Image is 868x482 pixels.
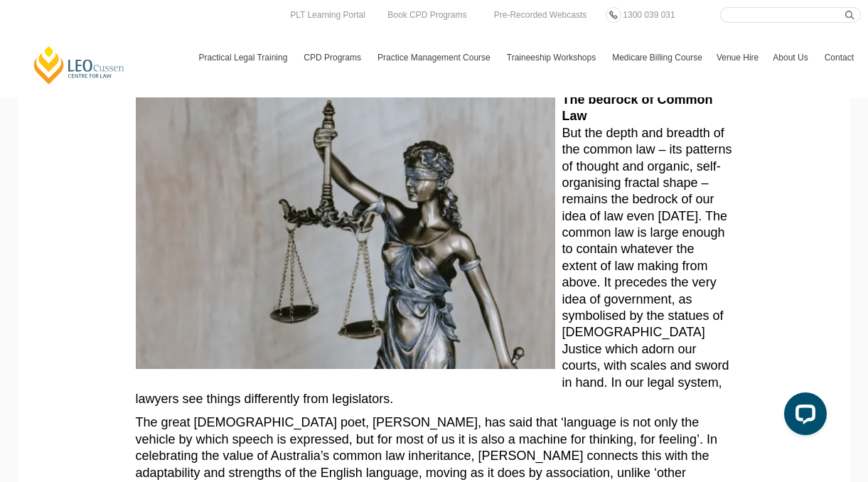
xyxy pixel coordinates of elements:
a: [PERSON_NAME] Centre for Law [32,45,127,85]
a: 1300 039 031 [619,7,678,23]
a: Pre-Recorded Webcasts [491,7,591,23]
a: Practice Management Course [370,37,500,78]
img: Lady Justice [136,92,562,376]
a: Medicare Billing Course [605,37,709,78]
a: Practical Legal Training [192,37,297,78]
iframe: LiveChat chat widget [773,387,832,446]
a: Traineeship Workshops [500,37,605,78]
a: PLT Learning Portal [286,7,369,23]
a: Contact [818,37,861,78]
span: 1300 039 031 [623,10,675,20]
a: CPD Programs [296,37,370,78]
p: But the depth and breadth of the common law – its patterns of thought and organic, self-organisin... [136,92,733,407]
a: About Us [766,37,817,78]
a: Venue Hire [709,37,766,78]
a: Book CPD Programs [384,7,470,23]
